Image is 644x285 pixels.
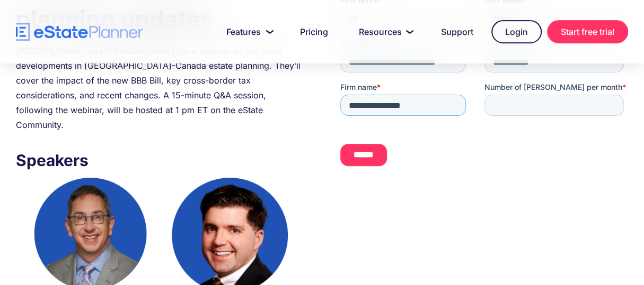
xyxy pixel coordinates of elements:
h3: Speakers [16,148,304,172]
div: [PERSON_NAME] and [PERSON_NAME] for a webinar on the latest developments in [GEOGRAPHIC_DATA]-Can... [16,43,304,132]
a: Features [214,21,282,42]
a: Login [491,20,542,43]
a: Support [428,21,486,42]
a: Pricing [287,21,341,42]
a: Start free trial [547,20,628,43]
a: home [16,23,143,41]
a: Resources [346,21,423,42]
